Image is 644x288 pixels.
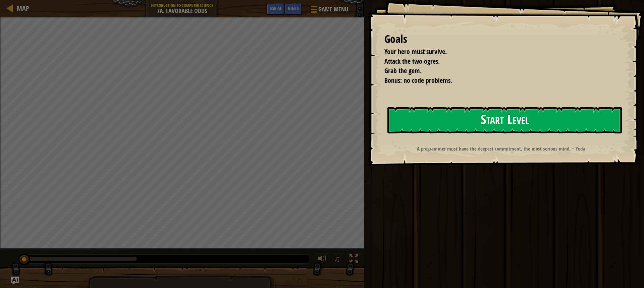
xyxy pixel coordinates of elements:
[384,76,452,85] span: Bonus: no code problems.
[387,107,622,133] button: Start Level
[17,4,29,13] span: Map
[384,57,440,66] span: Attack the two ogres.
[288,5,299,11] span: Hints
[347,253,361,267] button: Toggle fullscreen
[417,145,585,152] strong: A programmer must have the deepest commitment, the most serious mind. ~ Yoda
[11,277,19,285] button: Ask AI
[266,3,284,15] button: Ask AI
[384,47,447,56] span: Your hero must survive.
[376,57,619,66] li: Attack the two ogres.
[334,254,340,264] span: ♫
[384,66,422,75] span: Grab the gem.
[376,47,619,57] li: Your hero must survive.
[332,253,344,267] button: ♫
[318,5,348,14] span: Game Menu
[376,76,619,85] li: Bonus: no code problems.
[316,253,329,267] button: Adjust volume
[306,3,352,18] button: Game Menu
[270,5,281,11] span: Ask AI
[384,32,621,47] div: Goals
[376,66,619,76] li: Grab the gem.
[13,4,29,13] a: Map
